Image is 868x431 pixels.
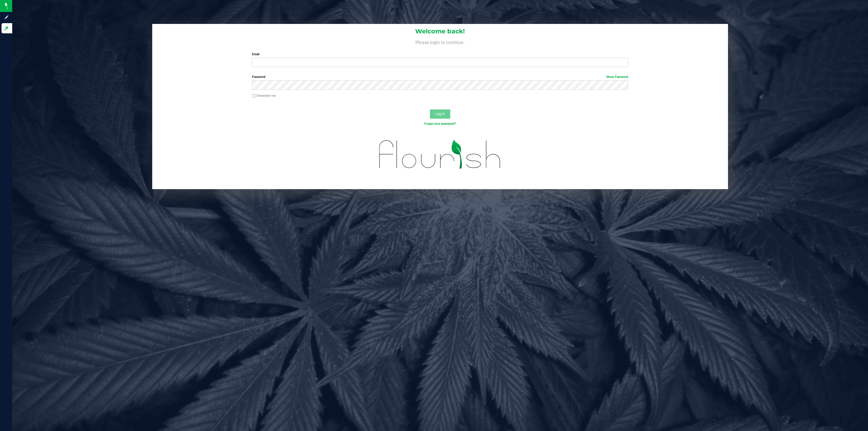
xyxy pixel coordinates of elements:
span: Password [252,75,265,79]
h4: Please login to continue. [152,39,728,45]
inline-svg: Log in [4,26,9,31]
label: Email [252,52,628,57]
label: Remember me [252,93,276,98]
inline-svg: Sign up [4,15,9,20]
h1: Welcome back! [152,28,728,35]
input: Remember me [252,94,256,98]
a: Forgot your password? [424,122,456,126]
button: Log In [430,109,450,119]
a: Show Password [606,75,628,79]
img: flourish_logo.svg [368,131,512,178]
span: Log In [435,112,445,116]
